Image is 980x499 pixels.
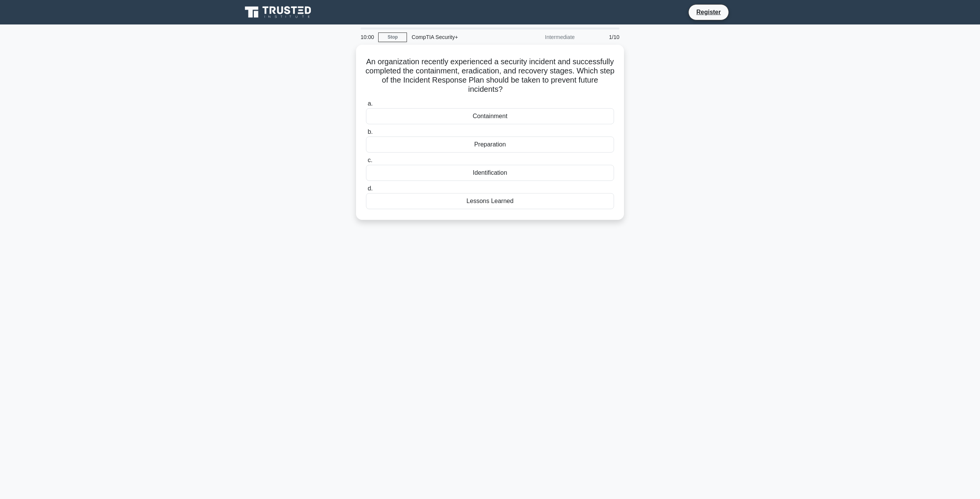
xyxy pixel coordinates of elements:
[356,29,378,45] div: 10:00
[367,157,372,163] span: c.
[367,100,372,107] span: a.
[512,29,579,45] div: Intermediate
[365,57,615,94] h5: An organization recently experienced a security incident and successfully completed the containme...
[367,185,372,192] span: d.
[366,137,614,153] div: Preparation
[366,108,614,124] div: Containment
[366,165,614,181] div: Identification
[366,193,614,209] div: Lessons Learned
[579,29,624,45] div: 1/10
[378,33,407,42] a: Stop
[407,29,512,45] div: CompTIA Security+
[367,128,372,135] span: b.
[692,7,725,17] a: Register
